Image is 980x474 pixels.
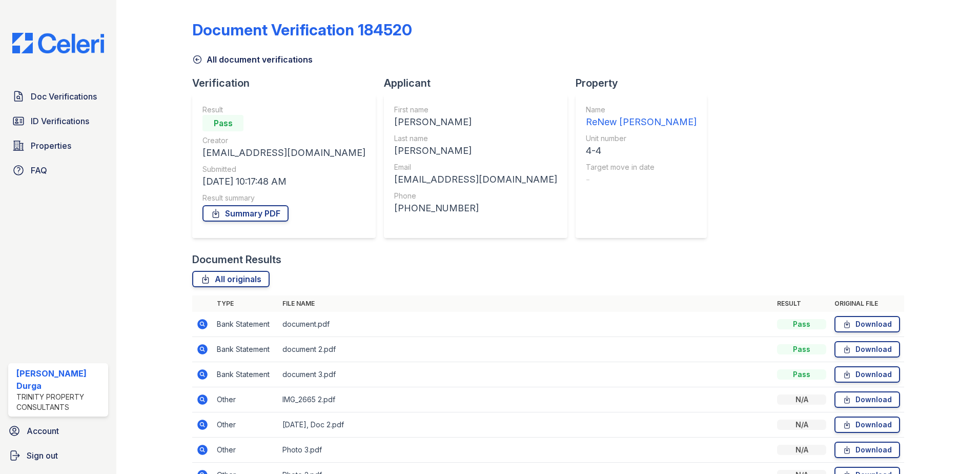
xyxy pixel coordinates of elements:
[213,387,278,412] td: Other
[394,162,557,172] div: Email
[834,391,900,408] a: Download
[773,295,830,312] th: Result
[278,295,773,312] th: File name
[586,144,697,158] div: 4-4
[192,21,412,39] div: Document Verification 184520
[278,412,773,438] td: [DATE], Doc 2.pdf
[278,438,773,463] td: Photo 3.pdf
[202,174,365,189] div: [DATE] 10:17:48 AM
[202,205,289,222] a: Summary PDF
[777,445,826,455] div: N/A
[394,144,557,158] div: [PERSON_NAME]
[213,412,278,438] td: Other
[394,172,557,187] div: [EMAIL_ADDRESS][DOMAIN_NAME]
[834,341,900,358] a: Download
[202,193,365,203] div: Result summary
[394,105,557,115] div: First name
[31,164,47,176] span: FAQ
[586,172,697,187] div: -
[202,146,365,160] div: [EMAIL_ADDRESS][DOMAIN_NAME]
[202,164,365,174] div: Submitted
[192,76,384,90] div: Verification
[8,160,108,181] a: FAQ
[834,442,900,458] a: Download
[192,53,313,66] a: All document verifications
[834,417,900,433] a: Download
[834,366,900,383] a: Download
[4,421,112,441] a: Account
[16,367,104,392] div: [PERSON_NAME] Durga
[8,86,108,107] a: Doc Verifications
[278,312,773,337] td: document.pdf
[777,394,826,405] div: N/A
[777,369,826,380] div: Pass
[16,392,104,412] div: Trinity Property Consultants
[834,316,900,332] a: Download
[586,115,697,129] div: ReNew [PERSON_NAME]
[202,115,243,131] div: Pass
[213,337,278,362] td: Bank Statement
[213,295,278,312] th: Type
[213,362,278,387] td: Bank Statement
[777,319,826,329] div: Pass
[27,449,58,462] span: Sign out
[8,135,108,156] a: Properties
[586,133,697,144] div: Unit number
[586,162,697,172] div: Target move in date
[202,105,365,115] div: Result
[830,295,904,312] th: Original file
[278,362,773,387] td: document 3.pdf
[4,33,112,53] img: CE_Logo_Blue-a8612792a0a2168367f1c8372b55b34899dd931a85d93a1a3d3e32e68fde9ad4.png
[4,445,112,466] a: Sign out
[202,135,365,146] div: Creator
[8,111,108,131] a: ID Verifications
[192,271,270,287] a: All originals
[576,76,715,90] div: Property
[394,191,557,201] div: Phone
[31,140,71,152] span: Properties
[394,133,557,144] div: Last name
[394,201,557,215] div: [PHONE_NUMBER]
[31,90,97,103] span: Doc Verifications
[777,344,826,354] div: Pass
[31,115,89,127] span: ID Verifications
[384,76,576,90] div: Applicant
[777,420,826,430] div: N/A
[27,425,59,437] span: Account
[586,105,697,129] a: Name ReNew [PERSON_NAME]
[586,105,697,115] div: Name
[213,312,278,337] td: Bank Statement
[394,115,557,129] div: [PERSON_NAME]
[192,252,281,267] div: Document Results
[213,438,278,463] td: Other
[278,337,773,362] td: document 2.pdf
[278,387,773,412] td: IMG_2665 2.pdf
